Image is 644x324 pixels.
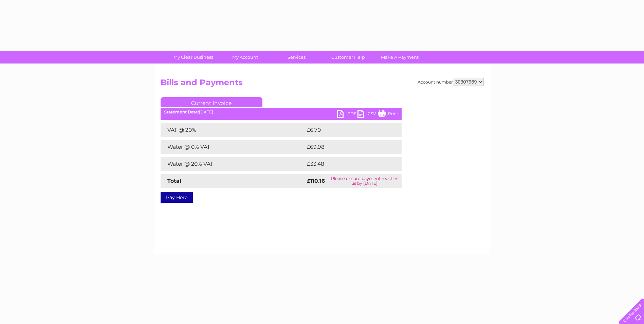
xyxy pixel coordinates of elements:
[372,51,428,64] a: Make A Payment
[161,123,305,137] td: VAT @ 20%
[269,51,325,64] a: Services
[161,97,262,107] a: Current Invoice
[165,51,221,64] a: My Clear Business
[161,140,305,154] td: Water @ 0% VAT
[161,110,402,114] div: [DATE]
[167,178,181,184] strong: Total
[328,174,402,188] td: Please ensure payment reaches us by [DATE]
[320,51,376,64] a: Customer Help
[378,110,398,120] a: Print
[161,192,193,203] a: Pay Here
[161,78,484,91] h2: Bills and Payments
[217,51,273,64] a: My Account
[164,109,199,114] b: Statement Date:
[305,140,388,154] td: £69.98
[305,157,388,171] td: £33.48
[337,110,357,120] a: PDF
[418,78,484,86] div: Account number
[357,110,378,120] a: CSV
[307,178,325,184] strong: £110.16
[161,157,305,171] td: Water @ 20% VAT
[305,123,386,137] td: £6.70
